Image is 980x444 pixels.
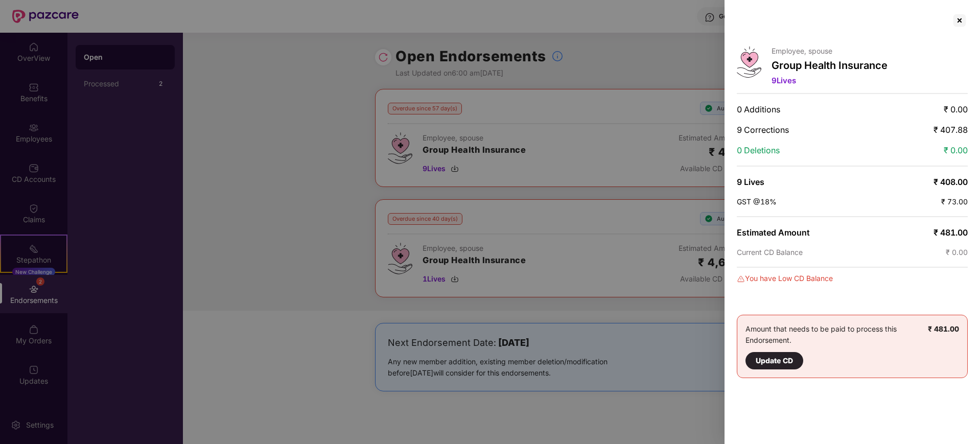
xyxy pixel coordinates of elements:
[737,46,761,78] img: svg+xml;base64,PHN2ZyB4bWxucz0iaHR0cDovL3d3dy53My5vcmcvMjAwMC9zdmciIHdpZHRoPSI0Ny43MTQiIGhlaWdodD...
[946,248,968,256] span: ₹ 0.00
[737,227,810,238] span: Estimated Amount
[772,76,796,85] span: 9 Lives
[934,125,968,135] span: ₹ 407.88
[737,197,777,206] span: GST @18%
[737,104,780,114] span: 0 Additions
[737,273,968,284] div: You have Low CD Balance
[772,46,888,55] p: Employee, spouse
[934,177,968,187] span: ₹ 408.00
[737,145,780,155] span: 0 Deletions
[737,275,745,283] img: svg+xml;base64,PHN2ZyBpZD0iRGFuZ2VyLTMyeDMyIiB4bWxucz0iaHR0cDovL3d3dy53My5vcmcvMjAwMC9zdmciIHdpZH...
[941,197,968,206] span: ₹ 73.00
[944,145,968,155] span: ₹ 0.00
[737,125,789,135] span: 9 Corrections
[772,59,888,72] p: Group Health Insurance
[737,177,764,187] span: 9 Lives
[756,355,793,366] div: Update CD
[934,227,968,238] span: ₹ 481.00
[737,248,803,256] span: Current CD Balance
[745,323,928,369] div: Amount that needs to be paid to process this Endorsement.
[928,324,959,333] b: ₹ 481.00
[944,104,968,114] span: ₹ 0.00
